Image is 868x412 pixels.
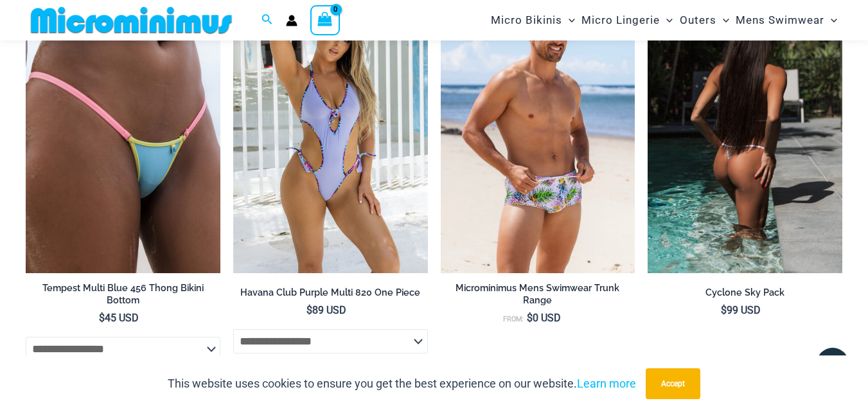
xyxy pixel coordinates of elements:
h2: Cyclone Sky Pack [648,287,842,299]
a: OutersMenu ToggleMenu Toggle [677,4,732,37]
bdi: 45 USD [99,312,139,324]
a: Micro BikinisMenu ToggleMenu Toggle [488,4,578,37]
span: $ [306,304,312,316]
span: Micro Bikinis [491,4,562,37]
bdi: 99 USD [721,304,761,316]
span: $ [527,312,533,324]
nav: Site Navigation [486,2,842,39]
a: Mens SwimwearMenu ToggleMenu Toggle [732,4,840,37]
span: From: [503,315,524,323]
bdi: 89 USD [306,304,346,316]
a: Havana Club Purple Multi 820 One Piece [233,287,428,303]
a: Micro LingerieMenu ToggleMenu Toggle [578,4,676,37]
span: Menu Toggle [660,4,673,37]
span: Menu Toggle [716,4,729,37]
span: Mens Swimwear [736,4,824,37]
bdi: 0 USD [527,312,561,324]
a: Account icon link [286,15,297,26]
span: Menu Toggle [824,4,837,37]
h2: Microminimus Mens Swimwear Trunk Range [441,282,635,306]
button: Accept [646,368,700,399]
span: $ [721,304,727,316]
a: Search icon link [261,12,273,28]
h2: Tempest Multi Blue 456 Thong Bikini Bottom [26,282,220,306]
span: Micro Lingerie [581,4,660,37]
a: View Shopping Cart, empty [310,5,340,35]
a: Tempest Multi Blue 456 Thong Bikini Bottom [26,282,220,311]
img: MM SHOP LOGO FLAT [26,6,237,35]
h2: Havana Club Purple Multi 820 One Piece [233,287,428,299]
span: $ [99,312,105,324]
a: Microminimus Mens Swimwear Trunk Range [441,282,635,311]
p: This website uses cookies to ensure you get the best experience on our website. [168,374,636,393]
a: Cyclone Sky Pack [648,287,842,303]
span: Outers [680,4,716,37]
a: Learn more [577,377,636,390]
span: Menu Toggle [562,4,575,37]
